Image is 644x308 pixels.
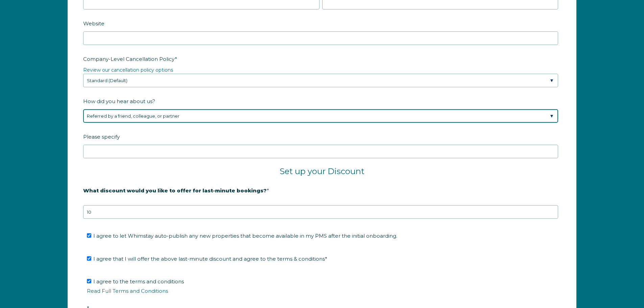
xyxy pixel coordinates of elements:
input: I agree that I will offer the above last-minute discount and agree to the terms & conditions* [87,256,91,261]
a: Read Full Terms and Conditions [87,288,168,294]
input: I agree to let Whimstay auto-publish any new properties that become available in my PMS after the... [87,233,91,238]
span: Website [83,18,104,29]
span: How did you hear about us? [83,96,155,106]
span: I agree that I will offer the above last-minute discount and agree to the terms & conditions [93,256,327,262]
strong: What discount would you like to offer for last-minute bookings? [83,187,267,194]
span: I agree to let Whimstay auto-publish any new properties that become available in my PMS after the... [93,233,397,239]
input: I agree to the terms and conditionsRead Full Terms and Conditions* [87,279,91,283]
span: Company-Level Cancellation Policy [83,54,175,64]
a: Review our cancellation policy options [83,67,173,73]
strong: 20% is recommended, minimum of 10% [83,198,189,205]
span: Please specify [83,132,120,142]
span: Set up your Discount [280,166,364,176]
